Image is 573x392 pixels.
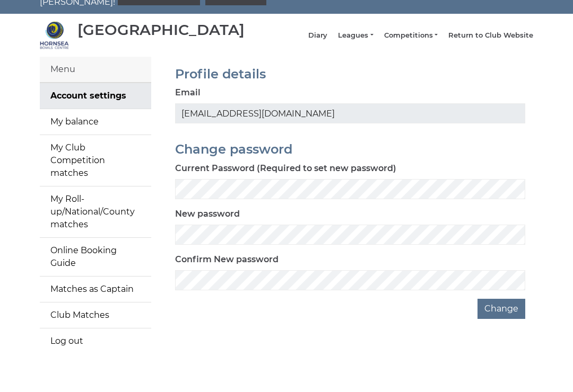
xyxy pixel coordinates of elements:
[40,186,151,237] a: My Roll-up/National/County matches
[40,57,151,83] div: Menu
[40,302,151,328] a: Club Matches
[338,31,373,40] a: Leagues
[175,86,201,99] label: Email
[308,31,327,40] a: Diary
[77,22,245,38] div: [GEOGRAPHIC_DATA]
[175,253,279,266] label: Confirm New password
[448,31,533,40] a: Return to Club Website
[40,328,151,354] a: Log out
[477,299,525,319] button: Change
[175,208,240,220] label: New password
[40,83,151,109] a: Account settings
[384,31,438,40] a: Competitions
[40,109,151,135] a: My balance
[175,67,525,81] h2: Profile details
[40,21,69,50] img: Hornsea Bowls Centre
[175,142,525,156] h2: Change password
[40,135,151,186] a: My Club Competition matches
[40,277,151,302] a: Matches as Captain
[175,162,396,175] label: Current Password (Required to set new password)
[40,238,151,276] a: Online Booking Guide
